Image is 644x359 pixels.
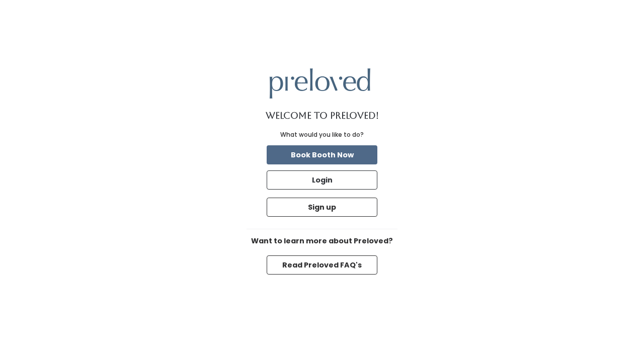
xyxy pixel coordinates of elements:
div: What would you like to do? [280,130,364,139]
button: Read Preloved FAQ's [267,255,377,275]
button: Sign up [267,198,377,217]
button: Login [267,170,377,190]
a: Login [265,168,379,192]
h6: Want to learn more about Preloved? [247,237,397,245]
img: preloved logo [270,68,370,98]
button: Book Booth Now [267,145,377,164]
h1: Welcome to Preloved! [266,111,379,121]
a: Sign up [265,196,379,219]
